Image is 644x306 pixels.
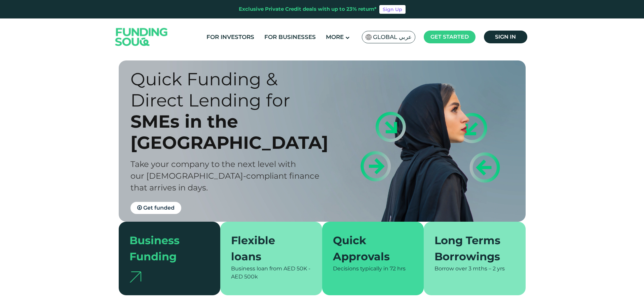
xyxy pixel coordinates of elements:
[130,159,319,192] span: Take your company to the next level with our [DEMOGRAPHIC_DATA]-compliant finance that arrives in...
[205,32,256,43] a: For Investors
[231,265,282,272] span: Business loan from
[239,5,377,13] div: Exclusive Private Credit deals with up to 23% return*
[430,34,469,40] span: Get started
[109,20,175,54] img: Logo
[333,232,405,265] div: Quick Approvals
[130,111,334,153] div: SMEs in the [GEOGRAPHIC_DATA]
[129,232,202,265] div: Business Funding
[130,202,181,214] a: Get funded
[130,69,334,111] div: Quick Funding & Direct Lending for
[468,265,505,272] span: 3 mths – 2 yrs
[434,265,467,272] span: Borrow over
[333,265,388,272] span: Decisions typically in
[366,34,372,40] img: SA Flag
[326,34,344,40] span: More
[263,32,317,43] a: For Businesses
[379,5,406,14] a: Sign Up
[495,34,516,40] span: Sign in
[390,265,406,272] span: 72 hrs
[434,232,507,265] div: Long Terms Borrowings
[129,271,141,282] img: arrow
[231,232,303,265] div: Flexible loans
[373,33,412,41] span: Global عربي
[484,31,527,43] a: Sign in
[143,205,175,211] span: Get funded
